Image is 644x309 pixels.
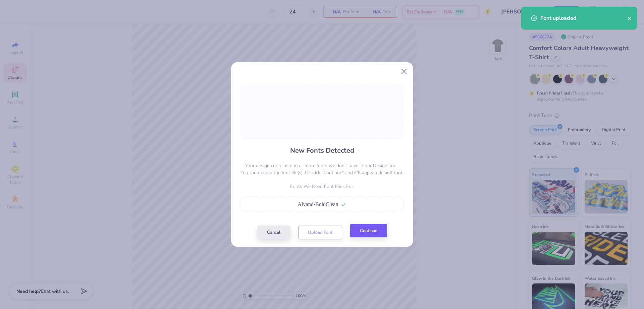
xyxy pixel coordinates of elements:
p: Your design contains one or more fonts we don't have in our Design Tool. You can upload the font ... [240,162,404,176]
button: Cancel [257,226,290,239]
button: Continue [350,224,387,238]
h4: New Fonts Detected [290,146,354,155]
button: close [627,14,632,22]
span: Alvand-BoldClean [298,201,338,207]
div: Font uploaded [540,14,627,22]
button: Close [397,65,410,78]
p: Fonts We Need Font Files For: [240,183,404,190]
